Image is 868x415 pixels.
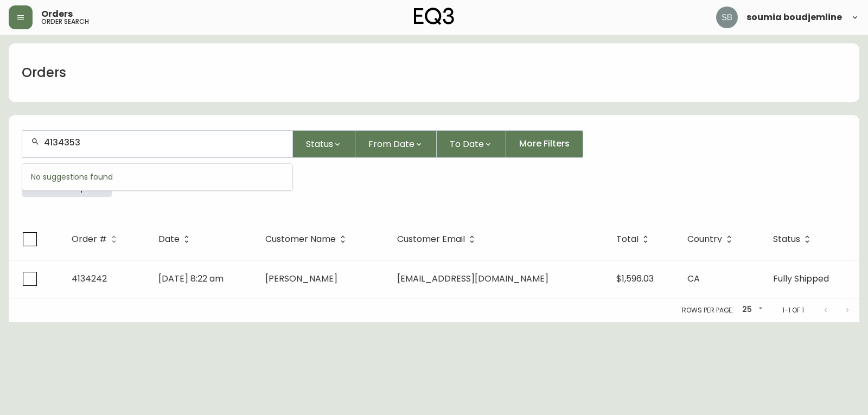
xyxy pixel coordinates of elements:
span: Status [773,236,800,242]
span: Customer Name [265,234,350,244]
span: Status [773,234,814,244]
div: No suggestions found [22,164,292,190]
span: 4134242 [72,272,107,285]
button: More Filters [506,130,583,158]
button: To Date [437,130,506,158]
span: Date [158,234,194,244]
p: 1-1 of 1 [782,305,804,315]
span: Date [158,236,180,242]
span: Fully Shipped [773,272,829,285]
span: Order # [72,234,121,244]
span: From Date [368,137,414,151]
h1: Orders [22,63,66,82]
img: 83621bfd3c61cadf98040c636303d86a [716,7,738,28]
img: logo [414,8,454,25]
span: Total [616,234,653,244]
div: 25 [738,301,765,319]
span: [EMAIL_ADDRESS][DOMAIN_NAME] [397,272,548,285]
span: Customer Email [397,236,465,242]
span: Country [687,236,722,242]
h5: order search [41,18,89,25]
span: More Filters [519,138,570,150]
button: Status [293,130,355,158]
span: Country [687,234,736,244]
span: Status [306,137,333,151]
span: Order # [72,236,107,242]
button: From Date [355,130,437,158]
span: [DATE] 8:22 am [158,272,224,285]
span: To Date [450,137,484,151]
span: Customer Email [397,234,479,244]
input: Search [44,137,284,148]
span: [PERSON_NAME] [265,272,337,285]
span: CA [687,272,700,285]
span: Total [616,236,639,242]
p: Rows per page: [682,305,733,315]
span: Customer Name [265,236,336,242]
span: soumia boudjemline [746,13,842,22]
span: $1,596.03 [616,272,654,285]
span: Orders [41,10,73,18]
